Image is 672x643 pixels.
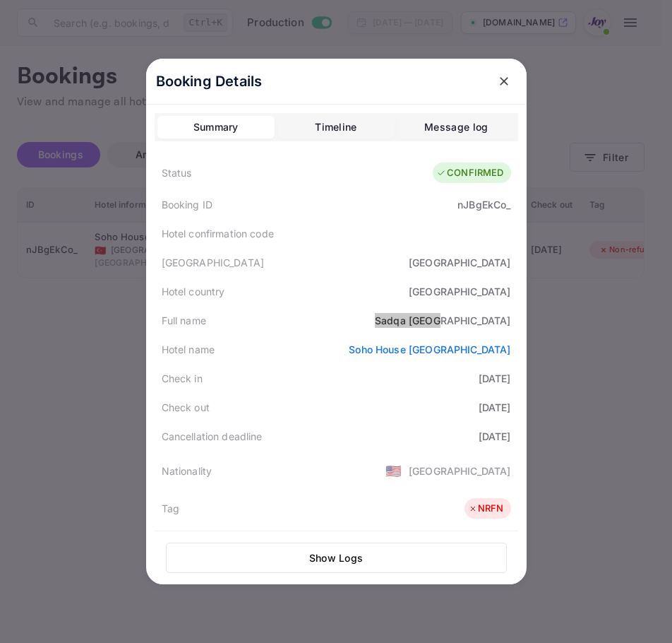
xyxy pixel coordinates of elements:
button: close [491,69,517,94]
span: United States [385,458,402,483]
div: NRFN [468,502,504,516]
div: Hotel country [162,284,225,299]
div: Hotel confirmation code [162,226,274,241]
div: Full name [162,313,206,328]
div: [DATE] [479,371,511,386]
div: Tag [162,501,179,516]
div: Status [162,165,192,180]
div: nJBgEkCo_ [457,197,510,212]
button: Summary [157,116,275,138]
div: Message log [424,119,488,136]
button: Timeline [277,116,395,138]
div: Hotel name [162,342,215,357]
button: Show Logs [166,543,507,573]
div: [GEOGRAPHIC_DATA] [409,464,511,478]
div: [DATE] [479,429,511,444]
div: Summary [193,119,239,136]
div: [GEOGRAPHIC_DATA] [162,255,265,270]
div: Sadqa [GEOGRAPHIC_DATA] [375,313,510,328]
p: Booking Details [156,71,263,92]
div: [DATE] [479,400,511,415]
div: Nationality [162,464,212,478]
div: [GEOGRAPHIC_DATA] [409,284,511,299]
div: Check out [162,400,210,415]
div: Check in [162,371,203,386]
div: [GEOGRAPHIC_DATA] [409,255,511,270]
div: Timeline [315,119,356,136]
div: Cancellation deadline [162,429,263,444]
a: Soho House [GEOGRAPHIC_DATA] [349,343,510,355]
div: CONFIRMED [436,166,503,180]
div: Booking ID [162,197,213,212]
button: Message log [397,116,515,138]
